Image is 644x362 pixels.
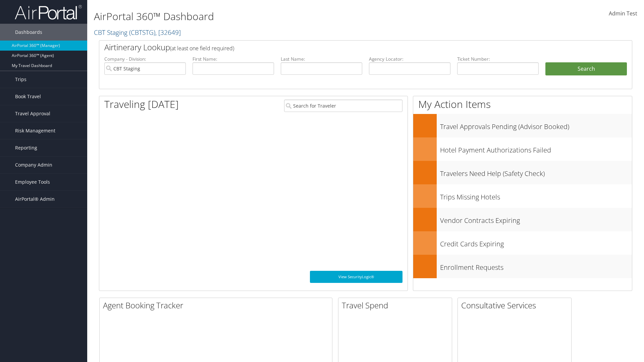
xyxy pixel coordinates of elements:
span: (at least one field required) [170,45,234,52]
h3: Vendor Contracts Expiring [440,213,632,225]
h1: AirPortal 360™ Dashboard [94,9,456,23]
a: Hotel Payment Authorizations Failed [413,137,632,161]
h3: Credit Cards Expiring [440,236,632,249]
h3: Travelers Need Help (Safety Check) [440,166,632,178]
h2: Airtinerary Lookup [104,42,583,53]
label: Ticket Number: [457,56,539,62]
a: Trips Missing Hotels [413,184,632,208]
h3: Trips Missing Hotels [440,189,632,202]
label: First Name: [193,56,274,62]
a: CBT Staging [94,28,181,37]
button: Search [545,62,627,76]
span: ( CBTSTG ) [129,28,155,37]
h2: Consultative Services [461,300,571,311]
span: , [ 32649 ] [155,28,181,37]
h1: My Action Items [413,97,632,111]
a: View SecurityLogic® [310,271,402,283]
h2: Travel Spend [342,300,452,311]
a: Admin Test [609,3,637,24]
h1: Traveling [DATE] [104,97,179,111]
a: Travel Approvals Pending (Advisor Booked) [413,114,632,137]
span: Employee Tools [15,174,50,190]
span: Dashboards [15,24,42,41]
a: Vendor Contracts Expiring [413,208,632,231]
a: Credit Cards Expiring [413,231,632,255]
h3: Hotel Payment Authorizations Failed [440,142,632,155]
span: Trips [15,71,26,88]
label: Agency Locator: [369,56,450,62]
input: Search for Traveler [284,100,402,112]
span: Company Admin [15,157,52,173]
span: Travel Approval [15,105,50,122]
a: Travelers Need Help (Safety Check) [413,161,632,184]
span: Book Travel [15,88,41,105]
label: Last Name: [281,56,362,62]
img: airportal-logo.png [15,4,82,20]
span: Admin Test [609,10,637,17]
span: AirPortal® Admin [15,191,55,207]
h2: Agent Booking Tracker [103,300,332,311]
a: Enrollment Requests [413,255,632,278]
span: Risk Management [15,122,55,139]
label: Company - Division: [104,56,186,62]
h3: Enrollment Requests [440,259,632,272]
h3: Travel Approvals Pending (Advisor Booked) [440,119,632,131]
span: Reporting [15,139,37,156]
